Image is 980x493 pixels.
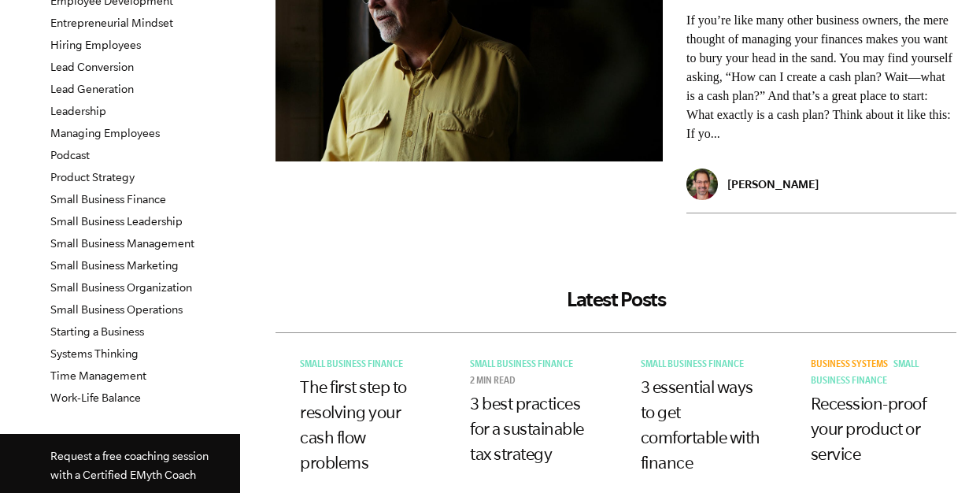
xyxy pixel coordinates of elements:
[50,259,179,272] a: Small Business Marketing
[50,325,144,338] a: Starting a Business
[50,149,90,161] a: Podcast
[727,177,819,191] p: [PERSON_NAME]
[641,377,760,472] a: 3 essential ways to get comfortable with finance
[50,303,183,316] a: Small Business Operations
[686,169,718,200] img: Adam Traub - EMyth
[50,215,183,228] a: Small Business Leadership
[686,11,956,143] p: If you’re like many other business owners, the mere thought of managing your finances makes you w...
[50,237,194,250] a: Small Business Management
[50,105,106,117] a: Leadership
[629,380,980,493] iframe: Chat Widget
[641,360,749,371] a: Small Business Finance
[300,360,409,371] a: Small Business Finance
[300,377,407,472] a: The first step to resolving your cash flow problems
[470,360,579,371] a: Small Business Finance
[50,193,166,206] a: Small Business Finance
[470,360,573,371] span: Small Business Finance
[50,61,134,73] a: Lead Conversion
[470,376,516,387] p: 2 min read
[811,360,893,371] a: Business Systems
[811,360,919,387] a: Small Business Finance
[811,360,888,371] span: Business Systems
[50,171,135,183] a: Product Strategy
[50,39,141,51] a: Hiring Employees
[50,391,141,404] a: Work-Life Balance
[50,281,192,294] a: Small Business Organization
[276,287,956,311] h2: Latest Posts
[641,360,744,371] span: Small Business Finance
[50,447,215,484] p: Request a free coaching session with a Certified EMyth Coach
[50,127,160,139] a: Managing Employees
[470,394,584,463] a: 3 best practices for a sustainable tax strategy
[300,360,403,371] span: Small Business Finance
[50,17,173,29] a: Entrepreneurial Mindset
[50,347,139,360] a: Systems Thinking
[50,83,134,95] a: Lead Generation
[50,369,146,382] a: Time Management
